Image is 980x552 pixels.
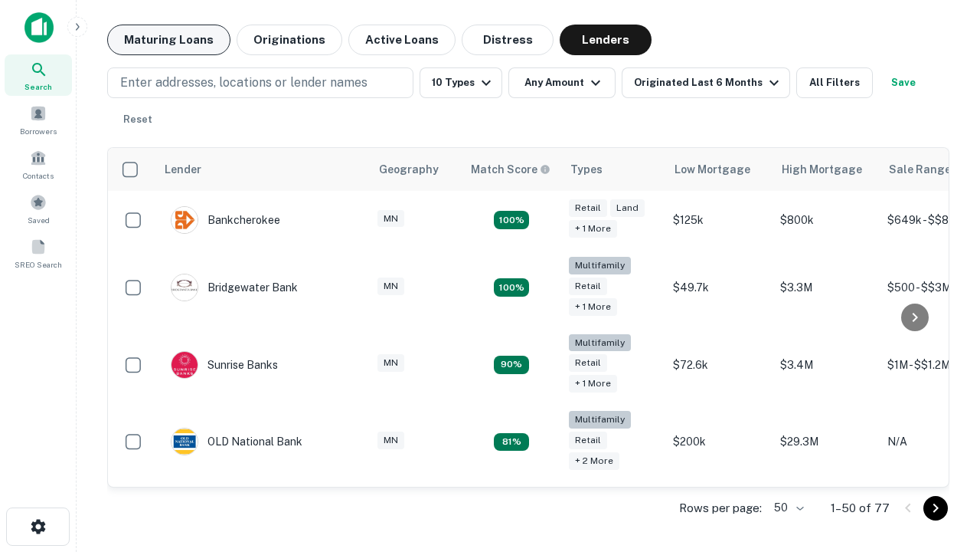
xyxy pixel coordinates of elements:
div: + 2 more [569,452,619,470]
td: $800k [773,191,880,249]
th: High Mortgage [773,148,880,191]
button: Go to next page [923,496,948,521]
div: MN [377,354,404,372]
div: Originated Last 6 Months [634,74,783,92]
span: Borrowers [20,125,57,137]
img: picture [171,207,198,233]
div: + 1 more [569,220,617,238]
button: Maturing Loans [107,25,230,55]
button: Distress [462,25,554,55]
div: Multifamily [569,257,631,274]
th: Types [561,148,665,191]
th: Lender [155,148,370,191]
a: Borrowers [5,99,72,140]
th: Low Mortgage [665,148,773,191]
div: Lender [165,160,201,179]
span: Saved [28,214,50,226]
td: $125k [665,191,773,249]
div: MN [377,210,404,228]
span: Search [24,80,52,93]
p: 1–50 of 77 [831,499,890,517]
td: $200k [665,403,773,481]
button: Any Amount [508,67,616,98]
a: Saved [5,188,72,229]
iframe: Chat Widget [903,380,980,454]
a: Contacts [5,143,72,185]
img: picture [171,274,198,301]
div: Retail [569,278,607,295]
button: Originations [237,25,342,55]
button: Lenders [560,25,652,55]
div: Retail [569,199,607,217]
div: + 1 more [569,298,617,316]
div: Matching Properties: 20, hasApolloMatch: undefined [494,278,529,297]
a: SREO Search [5,232,72,274]
th: Geography [370,148,462,191]
button: Originated Last 6 Months [622,67,790,98]
div: High Mortgage [782,160,862,179]
div: MN [377,432,404,449]
div: Retail [569,432,607,449]
span: Contacts [23,169,54,182]
div: 50 [768,497,806,519]
div: OLD National Bank [171,428,302,455]
span: SREO Search [15,258,62,271]
div: Sunrise Banks [171,351,278,379]
div: Multifamily [569,411,631,429]
div: + 1 more [569,375,617,393]
div: Bridgewater Bank [171,274,298,301]
p: Rows per page: [679,499,762,517]
button: All Filters [796,67,873,98]
button: Reset [113,104,162,135]
div: Land [610,199,645,217]
td: $3.4M [773,327,880,404]
button: Enter addresses, locations or lender names [107,67,413,98]
div: Sale Range [889,160,951,179]
div: Geography [379,160,439,179]
div: Bankcherokee [171,206,280,234]
h6: Match Score [471,161,547,178]
div: Types [570,160,603,179]
a: Search [5,54,72,96]
div: Matching Properties: 16, hasApolloMatch: undefined [494,211,529,229]
div: Multifamily [569,334,631,352]
td: $49.7k [665,249,773,327]
th: Capitalize uses an advanced AI algorithm to match your search with the best lender. The match sco... [462,148,561,191]
div: Retail [569,354,607,372]
td: $29.3M [773,403,880,481]
td: $72.6k [665,327,773,404]
button: 10 Types [420,67,502,98]
div: MN [377,278,404,295]
div: Matching Properties: 10, hasApolloMatch: undefined [494,356,529,374]
img: capitalize-icon.png [24,12,54,43]
div: Matching Properties: 9, hasApolloMatch: undefined [494,433,529,452]
button: Active Loans [348,25,456,55]
p: Enter addresses, locations or lender names [120,74,367,92]
div: Low Mortgage [675,160,750,179]
div: Capitalize uses an advanced AI algorithm to match your search with the best lender. The match sco... [471,161,550,178]
img: picture [171,352,198,378]
button: Save your search to get updates of matches that match your search criteria. [879,67,928,98]
td: $3.3M [773,249,880,327]
img: picture [171,429,198,455]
